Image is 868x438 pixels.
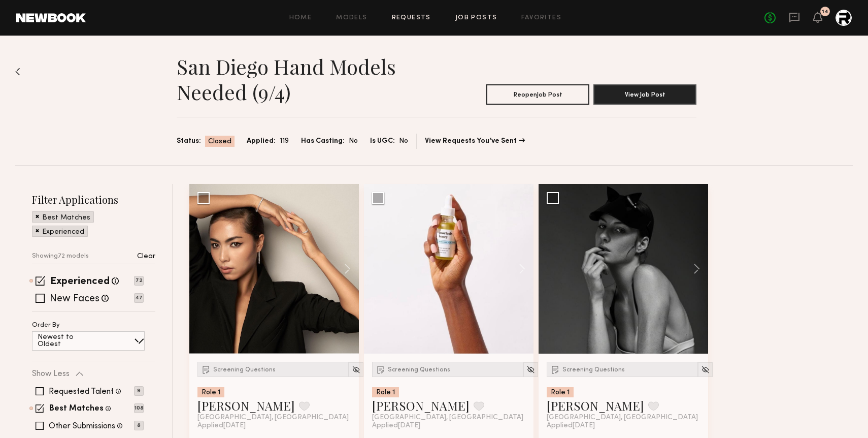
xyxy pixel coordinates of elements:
[336,15,367,21] a: Models
[280,136,289,147] span: 119
[562,367,625,373] span: Screening Questions
[349,136,358,147] span: No
[15,68,20,76] img: Back to previous page
[42,229,84,236] p: Experienced
[49,422,115,430] label: Other Submissions
[134,276,144,286] p: 72
[247,136,276,147] span: Applied:
[197,397,295,414] a: [PERSON_NAME]
[134,293,144,303] p: 47
[388,367,450,373] span: Screening Questions
[137,253,155,260] p: Clear
[399,136,408,147] span: No
[521,15,561,21] a: Favorites
[32,193,155,206] h2: Filter Applications
[42,214,90,222] p: Best Matches
[49,405,104,413] label: Best Matches
[372,397,470,414] a: [PERSON_NAME]
[550,364,560,374] img: Submission Icon
[486,84,589,105] button: ReopenJob Post
[38,334,98,348] p: Newest to Oldest
[201,364,211,374] img: Submission Icon
[352,365,360,374] img: Unhide Model
[177,54,437,105] h1: San Diego Hand Models Needed (9/4)
[372,387,399,397] div: Role 1
[32,322,60,329] p: Order By
[547,414,698,422] span: [GEOGRAPHIC_DATA], [GEOGRAPHIC_DATA]
[701,365,710,374] img: Unhide Model
[134,421,144,430] p: 8
[370,136,395,147] span: Is UGC:
[32,370,70,378] p: Show Less
[425,138,525,145] a: View Requests You’ve Sent
[301,136,345,147] span: Has Casting:
[547,422,700,430] div: Applied [DATE]
[177,136,201,147] span: Status:
[376,364,386,374] img: Submission Icon
[50,294,99,304] label: New Faces
[134,386,144,396] p: 9
[547,397,644,414] a: [PERSON_NAME]
[50,277,110,287] label: Experienced
[213,367,276,373] span: Screening Questions
[197,414,349,422] span: [GEOGRAPHIC_DATA], [GEOGRAPHIC_DATA]
[32,253,89,260] p: Showing 72 models
[372,414,523,422] span: [GEOGRAPHIC_DATA], [GEOGRAPHIC_DATA]
[208,137,231,147] span: Closed
[593,84,696,105] button: View Job Post
[372,422,525,430] div: Applied [DATE]
[289,15,312,21] a: Home
[455,15,497,21] a: Job Posts
[49,388,114,396] label: Requested Talent
[547,387,574,397] div: Role 1
[526,365,535,374] img: Unhide Model
[134,403,144,413] p: 108
[197,387,224,397] div: Role 1
[392,15,431,21] a: Requests
[197,422,351,430] div: Applied [DATE]
[822,9,828,15] div: 14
